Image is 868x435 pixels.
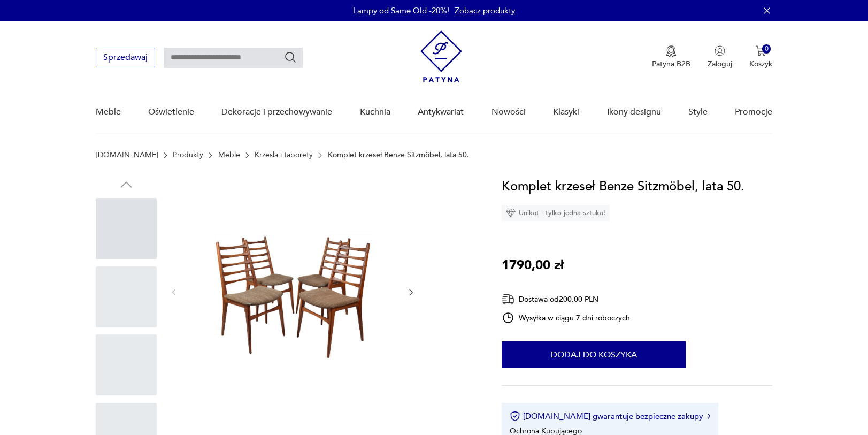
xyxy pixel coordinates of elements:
[502,293,630,306] div: Dostawa od 200,00 PLN
[708,414,711,419] img: Ikona strzałki w prawo
[420,30,462,82] img: Patyna - sklep z meblami i dekoracjami vintage
[749,59,772,69] p: Koszyk
[360,91,390,133] a: Kuchnia
[418,91,464,133] a: Antykwariat
[284,51,297,64] button: Szukaj
[502,311,630,324] div: Wysyłka w ciągu 7 dni roboczych
[353,5,449,16] p: Lampy od Same Old -20%!
[491,91,526,133] a: Nowości
[96,48,155,67] button: Sprzedawaj
[688,91,708,133] a: Style
[148,91,194,133] a: Oświetlenie
[506,208,516,218] img: Ikona diamentu
[221,91,332,133] a: Dekoracje i przechowywanie
[708,45,732,69] button: Zaloguj
[666,45,677,57] img: Ikona medalu
[715,45,725,56] img: Ikonka użytkownika
[607,91,661,133] a: Ikony designu
[652,59,690,69] p: Patyna B2B
[553,91,579,133] a: Klasyki
[708,59,732,69] p: Zaloguj
[96,91,121,133] a: Meble
[96,151,158,159] a: [DOMAIN_NAME]
[255,151,313,159] a: Krzesła i taborety
[510,411,520,422] img: Ikona certyfikatu
[749,45,772,69] button: 0Koszyk
[756,45,766,56] img: Ikona koszyka
[189,177,395,406] img: Zdjęcie produktu Komplet krzeseł Benze Sitzmöbel, lata 50.
[502,293,514,306] img: Ikona dostawy
[652,45,690,69] a: Ikona medaluPatyna B2B
[652,45,690,69] button: Patyna B2B
[735,91,772,133] a: Promocje
[762,44,771,54] div: 0
[328,151,469,159] p: Komplet krzeseł Benze Sitzmöbel, lata 50.
[502,341,686,368] button: Dodaj do koszyka
[455,5,515,16] a: Zobacz produkty
[502,255,564,276] p: 1790,00 zł
[502,205,610,221] div: Unikat - tylko jedna sztuka!
[502,177,744,197] h1: Komplet krzeseł Benze Sitzmöbel, lata 50.
[173,151,203,159] a: Produkty
[96,55,155,62] a: Sprzedawaj
[218,151,240,159] a: Meble
[510,411,710,422] button: [DOMAIN_NAME] gwarantuje bezpieczne zakupy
